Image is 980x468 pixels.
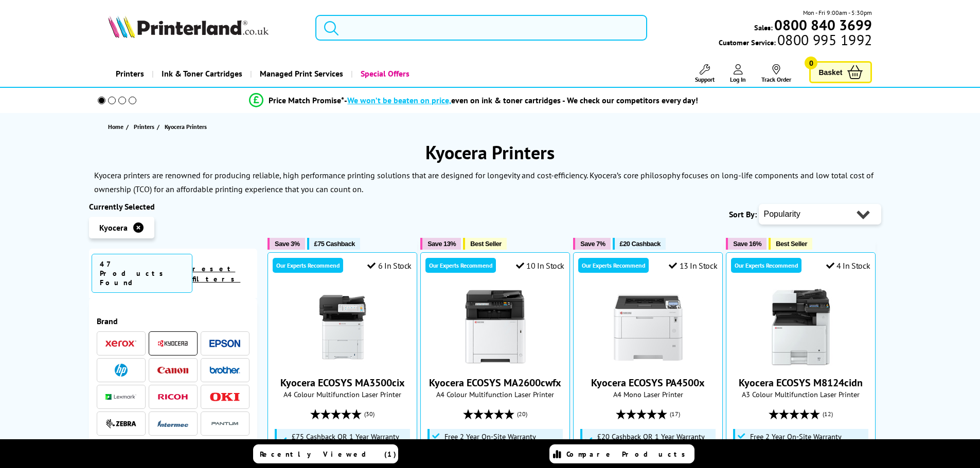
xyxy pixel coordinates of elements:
a: Special Offers [351,61,417,87]
span: A4 Colour Multifunction Laser Printer [273,389,412,399]
div: 13 In Stock [669,260,717,271]
a: Canon [157,364,188,377]
a: OKI [209,390,240,403]
img: Kyocera [157,340,188,347]
span: Sales: [754,23,773,32]
img: Epson [209,340,240,347]
img: Intermec [157,420,188,427]
a: Lexmark [105,390,136,403]
a: Log In [730,64,746,83]
a: Basket 0 [809,61,872,83]
a: Pantum [209,417,240,430]
img: Zebra [105,419,136,429]
div: - even on ink & toner cartridges - We check our competitors every day! [344,95,698,105]
a: HP [105,364,136,377]
a: Intermec [157,417,188,430]
p: Kyocera printers are renowned for producing reliable, high performance printing solutions that ar... [94,170,874,194]
a: Support [695,64,715,83]
img: Ricoh [157,394,188,400]
span: Support [695,76,715,83]
button: Save 13% [420,238,461,250]
img: Kyocera ECOSYS PA4500x [610,289,687,366]
a: Kyocera ECOSYS M8124cidn [739,376,863,389]
a: Printers [108,61,152,87]
img: Lexmark [105,394,136,400]
button: Best Seller [769,238,812,250]
span: (12) [823,404,833,424]
span: Save 3% [275,240,299,248]
a: Kyocera ECOSYS MA2600cwfx [429,376,561,389]
a: Printers [134,121,157,132]
div: 6 In Stock [367,260,412,271]
img: OKI [209,392,240,401]
a: Recently Viewed (1) [253,444,398,463]
div: Our Experts Recommend [425,258,496,273]
span: Price Match Promise* [269,95,344,105]
a: Home [108,121,126,132]
span: Mon - Fri 9:00am - 5:30pm [803,8,872,17]
span: Ink & Toner Cartridges [162,61,242,87]
div: Our Experts Recommend [731,258,801,273]
div: 10 In Stock [516,260,564,271]
span: Free 2 Year On-Site Warranty [444,433,536,441]
a: Kyocera ECOSYS MA3500cix [280,376,405,389]
img: Brother [209,366,240,373]
img: HP [115,364,128,377]
a: Kyocera ECOSYS MA3500cix [304,358,381,368]
span: £20 Cashback [620,240,661,248]
img: Kyocera ECOSYS MA2600cwfx [457,289,534,366]
span: Save 7% [580,240,605,248]
img: Kyocera ECOSYS M8124cidn [762,289,840,366]
span: We won’t be beaten on price, [347,95,451,105]
button: £75 Cashback [307,238,360,250]
li: modal_Promise [84,91,864,109]
span: Log In [730,76,746,83]
a: Ricoh [157,390,188,403]
button: £20 Cashback [613,238,666,250]
span: (20) [517,404,527,424]
span: 47 Products Found [92,254,193,293]
div: 4 In Stock [826,260,870,271]
a: Track Order [761,64,791,83]
a: Compare Products [549,444,694,463]
span: Kyocera Printers [165,123,207,130]
button: Save 3% [268,238,305,250]
a: 0800 840 3699 [773,20,872,30]
span: A4 Colour Multifunction Laser Printer [426,389,564,399]
a: Epson [209,337,240,350]
span: Free 2 Year On-Site Warranty [750,433,842,441]
h1: Kyocera Printers [89,140,892,164]
span: 0 [805,57,817,69]
a: Managed Print Services [250,61,351,87]
span: Compare Products [566,450,691,459]
span: Save 13% [427,240,456,248]
img: Printerland Logo [108,15,269,38]
img: Kyocera ECOSYS MA3500cix [304,289,381,366]
span: Recently Viewed (1) [260,450,397,459]
a: Ink & Toner Cartridges [152,61,250,87]
span: Sort By: [729,209,757,219]
button: Save 16% [726,238,767,250]
span: (17) [670,404,680,424]
span: £20 Cashback OR 1 Year Warranty Extension [597,433,714,449]
div: Currently Selected [89,201,258,212]
a: Kyocera ECOSYS PA4500x [591,376,705,389]
div: Our Experts Recommend [578,258,649,273]
button: Save 7% [573,238,610,250]
span: Best Seller [470,240,502,248]
span: A4 Mono Laser Printer [579,389,717,399]
a: Kyocera ECOSYS M8124cidn [762,358,840,368]
img: Canon [157,367,188,373]
span: £75 Cashback OR 1 Year Warranty Extension [292,433,408,449]
a: Brother [209,364,240,377]
span: Printers [134,121,154,132]
div: Our Experts Recommend [273,258,343,273]
a: Zebra [105,417,136,430]
img: Pantum [209,418,240,430]
span: A3 Colour Multifunction Laser Printer [732,389,870,399]
span: Kyocera [99,222,128,233]
span: Save 16% [733,240,761,248]
span: Customer Service: [719,35,872,47]
span: £75 Cashback [314,240,355,248]
img: Xerox [105,340,136,347]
